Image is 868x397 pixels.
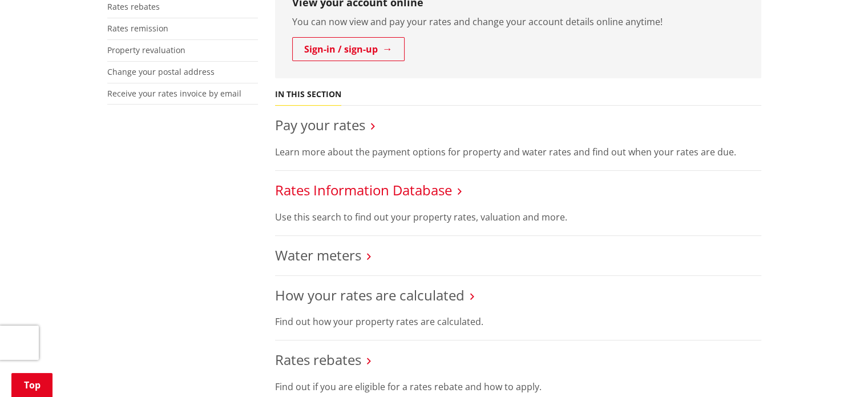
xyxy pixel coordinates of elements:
a: Change your postal address [107,66,215,77]
a: Property revaluation [107,45,185,55]
a: How your rates are calculated [275,286,465,304]
a: Water meters [275,246,361,264]
p: Find out how your property rates are calculated. [275,315,761,328]
a: Sign-in / sign-up [292,37,405,61]
a: Rates rebates [107,1,160,12]
a: Rates remission [107,23,168,34]
a: Receive your rates invoice by email [107,88,241,99]
iframe: Messenger Launcher [815,349,857,390]
a: Pay your rates [275,115,365,134]
a: Rates Information Database [275,181,452,199]
a: Top [11,373,53,397]
p: Find out if you are eligible for a rates rebate and how to apply. [275,380,761,394]
p: Learn more about the payment options for property and water rates and find out when your rates ar... [275,145,761,159]
h5: In this section [275,90,341,99]
a: Rates rebates [275,350,361,369]
p: Use this search to find out your property rates, valuation and more. [275,210,761,224]
p: You can now view and pay your rates and change your account details online anytime! [292,15,744,29]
